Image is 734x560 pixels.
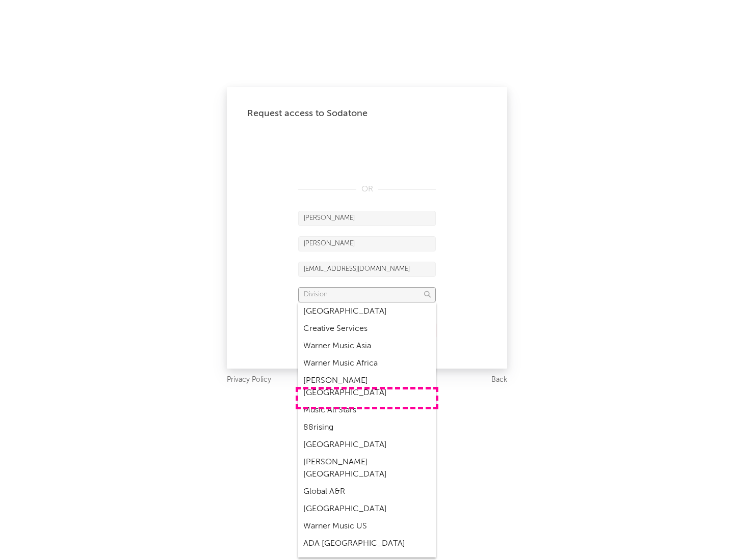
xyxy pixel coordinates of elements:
[298,211,436,226] input: First Name
[298,236,436,251] input: Last Name
[298,419,436,436] div: 88rising
[298,454,436,483] div: [PERSON_NAME] [GEOGRAPHIC_DATA]
[298,287,436,302] input: Division
[298,338,436,355] div: Warner Music Asia
[298,372,436,402] div: [PERSON_NAME] [GEOGRAPHIC_DATA]
[298,500,436,518] div: [GEOGRAPHIC_DATA]
[298,402,436,419] div: Music All Stars
[491,374,507,386] a: Back
[298,355,436,372] div: Warner Music Africa
[298,436,436,454] div: [GEOGRAPHIC_DATA]
[298,483,436,500] div: Global A&R
[298,183,436,195] div: OR
[298,262,436,277] input: Email
[298,535,436,552] div: ADA [GEOGRAPHIC_DATA]
[298,303,436,320] div: [GEOGRAPHIC_DATA]
[298,518,436,535] div: Warner Music US
[227,374,271,386] a: Privacy Policy
[298,320,436,338] div: Creative Services
[247,107,487,120] div: Request access to Sodatone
